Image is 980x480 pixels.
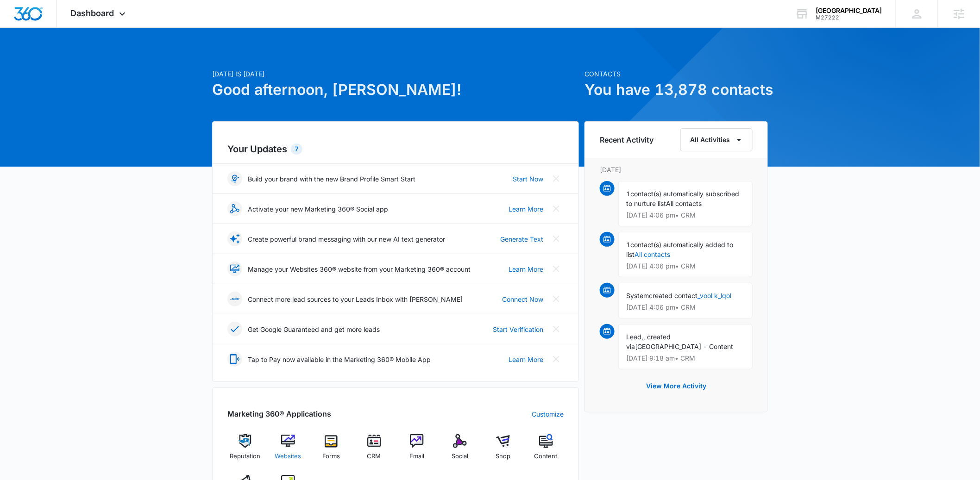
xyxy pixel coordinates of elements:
[442,434,478,468] a: Social
[549,201,564,216] button: Close
[509,204,543,214] a: Learn More
[314,434,349,468] a: Forms
[626,333,671,350] span: , created via
[697,292,731,299] a: _vool k_lqol
[493,324,543,334] a: Start Verification
[626,304,745,311] p: [DATE] 4:06 pm • CRM
[532,409,564,419] a: Customize
[322,452,340,461] span: Forms
[291,143,302,155] div: 7
[549,231,564,246] button: Close
[534,452,558,461] span: Content
[212,69,579,79] p: [DATE] is [DATE]
[485,434,521,468] a: Shop
[626,241,630,249] span: 1
[71,8,114,18] span: Dashboard
[212,79,579,101] h1: Good afternoon, [PERSON_NAME]!
[549,171,564,186] button: Close
[502,294,543,304] a: Connect Now
[666,199,702,207] span: All contacts
[248,324,380,334] p: Get Google Guaranteed and get more leads
[549,322,564,337] button: Close
[626,333,643,341] span: Lead,
[509,355,543,364] a: Learn More
[626,241,733,258] span: contact(s) automatically added to list
[626,212,745,218] p: [DATE] 4:06 pm • CRM
[626,190,739,207] span: contact(s) automatically subscribed to nurture list
[496,452,510,461] span: Shop
[634,250,670,258] a: All contacts
[626,355,745,362] p: [DATE] 9:18 am • CRM
[816,7,882,14] div: account name
[230,452,260,461] span: Reputation
[549,352,564,367] button: Close
[600,165,753,175] p: [DATE]
[635,343,733,350] span: [GEOGRAPHIC_DATA] - Content
[626,292,649,299] span: System
[600,134,653,145] h6: Recent Activity
[584,69,768,79] p: Contacts
[409,452,424,461] span: Email
[248,174,415,184] p: Build your brand with the new Brand Profile Smart Start
[626,190,630,198] span: 1
[549,262,564,276] button: Close
[649,292,697,299] span: created contact
[227,142,564,156] h2: Your Updates
[248,294,463,304] p: Connect more lead sources to your Leads Inbox with [PERSON_NAME]
[528,434,564,468] a: Content
[513,174,543,184] a: Start Now
[227,408,331,419] h2: Marketing 360® Applications
[509,264,543,274] a: Learn More
[816,14,882,21] div: account id
[399,434,435,468] a: Email
[248,204,388,214] p: Activate your new Marketing 360® Social app
[248,264,471,274] p: Manage your Websites 360® website from your Marketing 360® account
[452,452,468,461] span: Social
[356,434,392,468] a: CRM
[248,234,445,244] p: Create powerful brand messaging with our new AI text generator
[270,434,306,468] a: Websites
[637,375,716,397] button: View More Activity
[680,128,753,151] button: All Activities
[500,234,543,244] a: Generate Text
[584,79,768,101] h1: You have 13,878 contacts
[549,292,564,306] button: Close
[626,263,745,269] p: [DATE] 4:06 pm • CRM
[227,434,263,468] a: Reputation
[367,452,381,461] span: CRM
[248,355,431,364] p: Tap to Pay now available in the Marketing 360® Mobile App
[275,452,302,461] span: Websites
